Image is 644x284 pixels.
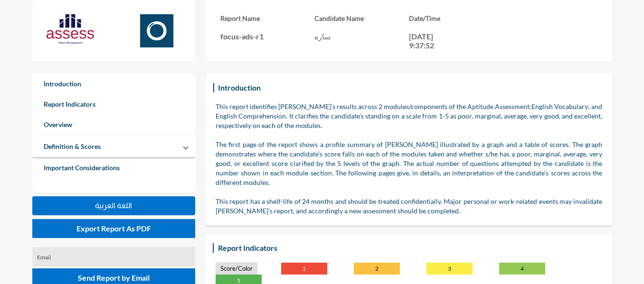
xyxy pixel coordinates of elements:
p: The first page of the report shows a profile summary of [PERSON_NAME] illustrated by a graph and ... [216,140,602,187]
span: Send Report by Email [78,273,150,282]
span: Export Report As PDF [76,224,151,233]
h3: Candidate Name [314,14,409,22]
p: 3 [426,263,473,275]
p: Score/Color [216,262,257,275]
p: [DATE] 9:37:52 [409,32,452,50]
h3: Introduction [216,81,263,94]
a: Overview [32,114,195,135]
h3: Report Name [220,14,315,22]
p: This report identifies [PERSON_NAME]’s results across 2 modules/components of the Aptitude Assess... [216,102,602,130]
a: Report Indicators [32,94,195,114]
p: 4 [499,263,545,275]
mat-expansion-panel-header: Definition & Scores [32,135,195,157]
img: Focus.svg [133,14,180,47]
span: اللغة العربية [95,202,132,210]
button: اللغة العربية [32,196,195,215]
p: This report has a shelf-life of 24 months and should be treated confidentially. Major personal or... [216,197,602,216]
button: Export Report As PDF [32,219,195,238]
h3: Date/Time [409,14,503,22]
p: focus-ads-r1 [220,32,315,41]
a: Important Considerations [32,157,195,178]
p: 2 [354,263,400,275]
p: ساره [314,32,409,41]
a: Definition & Scores [32,136,112,156]
p: 1 [281,263,327,275]
h3: Report Indicators [216,241,280,255]
a: Introduction [32,73,195,94]
img: AssessLogoo.svg [47,14,94,44]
